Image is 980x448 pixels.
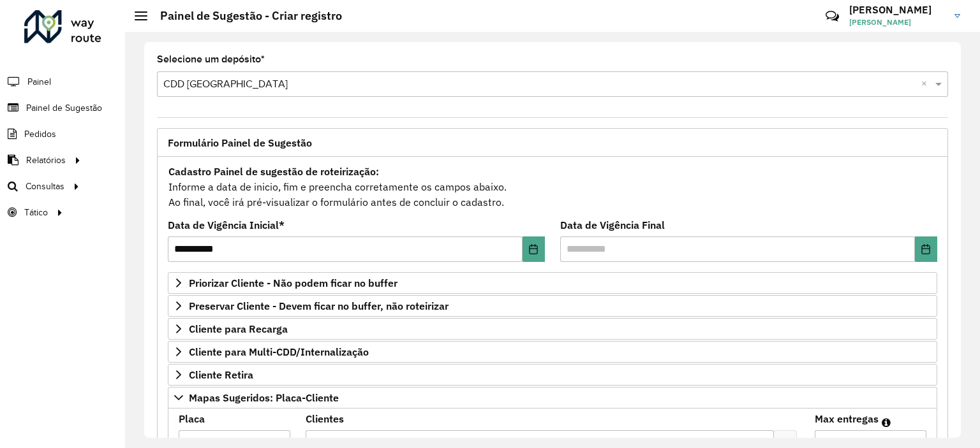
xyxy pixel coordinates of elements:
[168,341,937,363] a: Cliente para Multi-CDD/Internalização
[157,52,265,67] label: Selecione um depósito
[168,387,937,408] a: Mapas Sugeridos: Placa-Cliente
[523,236,545,262] button: Choose Date
[26,101,102,115] span: Painel de Sugestão
[189,347,369,357] span: Cliente para Multi-CDD/Internalização
[189,393,339,403] span: Mapas Sugeridos: Placa-Cliente
[849,17,945,28] span: [PERSON_NAME]
[189,301,449,311] span: Preservar Cliente - Devem ficar no buffer, não roteirizar
[179,411,205,426] label: Placa
[168,217,285,233] label: Data de Vigência Inicial
[26,180,64,193] span: Consultas
[882,417,891,428] em: Máximo de clientes que serão colocados na mesma rota com os clientes informados
[189,324,288,334] span: Cliente para Recarga
[168,138,312,148] span: Formulário Painel de Sugestão
[819,3,846,30] a: Contato Rápido
[168,163,937,210] div: Informe a data de inicio, fim e preencha corretamente os campos abaixo. Ao final, você irá pré-vi...
[168,295,937,317] a: Preservar Cliente - Devem ficar no buffer, não roteirizar
[189,278,397,288] span: Priorizar Cliente - Não podem ficar no buffer
[189,370,253,380] span: Cliente Retira
[26,154,66,167] span: Relatórios
[168,272,937,294] a: Priorizar Cliente - Não podem ficar no buffer
[168,364,937,386] a: Cliente Retira
[147,9,342,23] h2: Painel de Sugestão - Criar registro
[915,236,937,262] button: Choose Date
[849,4,945,16] h3: [PERSON_NAME]
[815,411,879,426] label: Max entregas
[921,76,932,92] span: Clear all
[168,318,937,340] a: Cliente para Recarga
[24,127,56,141] span: Pedidos
[24,206,48,219] span: Tático
[27,75,51,89] span: Painel
[560,217,665,233] label: Data de Vigência Final
[168,165,379,178] strong: Cadastro Painel de sugestão de roteirização:
[306,411,344,426] label: Clientes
